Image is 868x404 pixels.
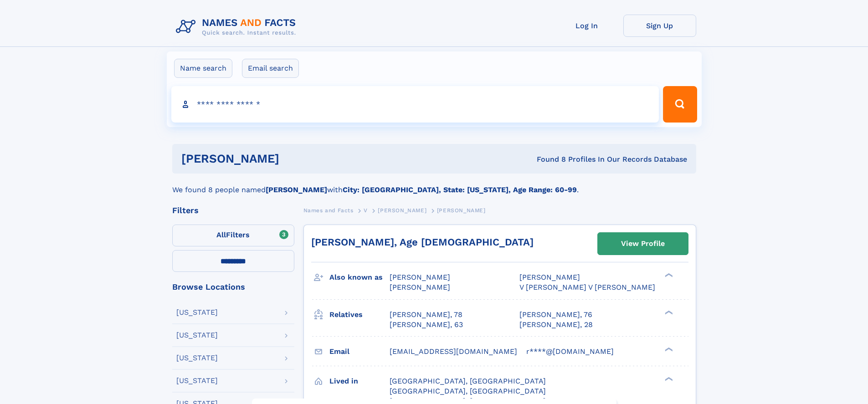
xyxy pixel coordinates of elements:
[663,346,673,352] div: ❯
[364,207,368,214] span: V
[663,86,697,123] button: Search Button
[364,205,368,216] a: V
[329,270,390,285] h3: Also known as
[519,310,592,320] a: [PERSON_NAME], 76
[598,233,688,255] a: View Profile
[343,185,577,194] b: City: [GEOGRAPHIC_DATA], State: [US_STATE], Age Range: 60-99
[519,273,580,281] span: [PERSON_NAME]
[266,185,327,194] b: [PERSON_NAME]
[242,59,299,78] label: Email search
[390,387,546,395] span: [GEOGRAPHIC_DATA], [GEOGRAPHIC_DATA]
[171,86,659,123] input: search input
[216,230,226,239] span: All
[623,15,696,37] a: Sign Up
[550,15,623,37] a: Log In
[329,344,390,359] h3: Email
[172,206,294,215] div: Filters
[329,307,390,322] h3: Relatives
[390,320,463,330] a: [PERSON_NAME], 63
[390,310,462,320] a: [PERSON_NAME], 78
[378,205,426,216] a: [PERSON_NAME]
[663,309,673,315] div: ❯
[176,332,218,339] div: [US_STATE]
[303,205,354,216] a: Names and Facts
[390,347,517,356] span: [EMAIL_ADDRESS][DOMAIN_NAME]
[408,154,687,164] div: Found 8 Profiles In Our Records Database
[663,376,673,382] div: ❯
[174,59,232,78] label: Name search
[329,373,390,389] h3: Lived in
[176,377,218,384] div: [US_STATE]
[181,153,408,164] h1: [PERSON_NAME]
[390,377,546,385] span: [GEOGRAPHIC_DATA], [GEOGRAPHIC_DATA]
[176,309,218,316] div: [US_STATE]
[390,273,450,281] span: [PERSON_NAME]
[378,207,426,214] span: [PERSON_NAME]
[172,225,294,246] label: Filters
[176,354,218,362] div: [US_STATE]
[311,236,534,248] a: [PERSON_NAME], Age [DEMOGRAPHIC_DATA]
[437,207,486,214] span: [PERSON_NAME]
[519,320,593,330] a: [PERSON_NAME], 28
[172,174,696,195] div: We found 8 people named with .
[172,15,303,39] img: Logo Names and Facts
[172,283,294,291] div: Browse Locations
[621,233,665,254] div: View Profile
[663,272,673,278] div: ❯
[519,283,655,291] span: V [PERSON_NAME] V [PERSON_NAME]
[390,283,450,291] span: [PERSON_NAME]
